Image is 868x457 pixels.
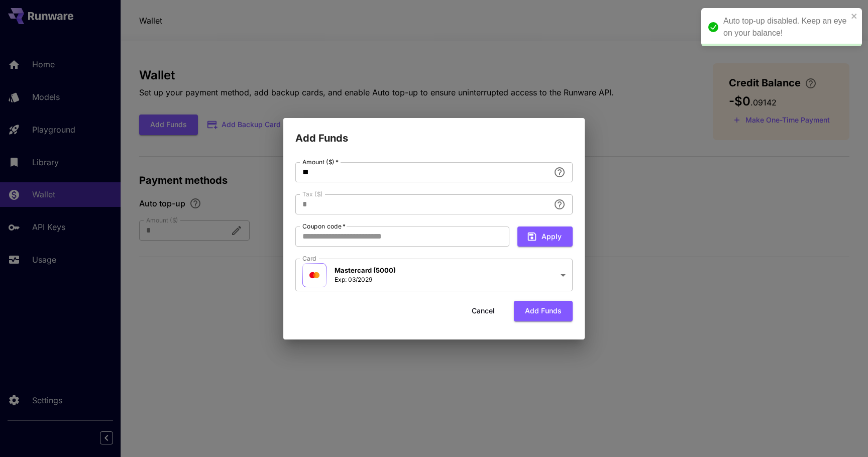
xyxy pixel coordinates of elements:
label: Coupon code [302,222,346,231]
p: Mastercard (5000) [335,266,396,276]
label: Amount ($) [302,158,339,166]
button: Apply [517,226,573,247]
button: Add funds [514,301,573,321]
div: Auto top-up disabled. Keep an eye on your balance! [723,15,848,39]
button: Cancel [461,301,506,321]
h2: Add Funds [283,118,585,146]
label: Card [302,254,316,263]
p: Exp: 03/2029 [335,275,396,284]
label: Tax ($) [302,190,323,198]
button: close [851,12,858,20]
